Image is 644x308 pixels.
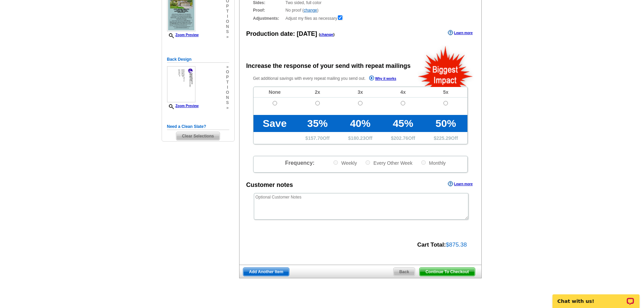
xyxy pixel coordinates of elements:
[320,32,333,36] a: change
[254,115,296,132] td: Save
[226,105,229,111] span: »
[167,123,229,130] h5: Need a Clean Slate?
[333,160,338,165] input: Weekly
[253,15,468,21] div: Adjust my files as necessary
[339,115,382,132] td: 40%
[296,87,339,98] td: 2x
[226,29,229,34] span: s
[382,132,424,144] td: $ Off
[393,267,415,276] a: Back
[436,135,451,141] span: 225.29
[226,34,229,40] span: »
[285,160,314,166] span: Frequency:
[382,115,424,132] td: 45%
[226,70,229,75] span: o
[339,87,382,98] td: 3x
[253,15,284,21] strong: Adjustments:
[226,75,229,80] span: p
[424,115,467,132] td: 50%
[226,64,229,70] span: »
[417,45,474,87] img: biggestImpact.png
[448,181,472,187] a: Learn more
[394,268,415,276] span: Back
[394,135,408,141] span: 202.76
[226,85,229,90] span: i
[319,32,334,36] span: ( )
[226,9,229,14] span: t
[351,135,366,141] span: 180.23
[246,61,411,71] div: Increase the response of your send with repeat mailings
[446,241,467,248] span: $875.38
[226,100,229,105] span: s
[297,30,317,37] span: [DATE]
[226,80,229,85] span: t
[226,90,229,95] span: o
[167,56,229,63] h5: Back Design
[167,66,195,102] img: small-thumb.jpg
[254,87,296,98] td: None
[176,132,220,140] span: Clear Selections
[366,160,370,165] input: Every Other Week
[243,268,289,276] span: Add Another Item
[243,267,289,276] a: Add Another Item
[548,287,644,308] iframe: LiveChat chat widget
[226,14,229,19] span: i
[304,8,317,13] a: change
[167,104,199,108] a: Zoom Preview
[226,19,229,24] span: o
[253,75,411,83] p: Get additional savings with every repeat mailing you send out.
[308,135,323,141] span: 157.70
[417,241,446,248] strong: Cart Total:
[246,180,293,190] div: Customer notes
[448,30,472,35] a: Learn more
[226,95,229,100] span: n
[420,268,475,276] span: Continue To Checkout
[253,7,468,13] div: No proof ( )
[226,4,229,9] span: p
[226,24,229,29] span: n
[365,160,412,166] label: Every Other Week
[296,115,339,132] td: 35%
[382,87,424,98] td: 4x
[421,160,426,165] input: Monthly
[296,132,339,144] td: $ Off
[424,132,467,144] td: $ Off
[339,132,382,144] td: $ Off
[253,7,284,13] strong: Proof:
[421,160,446,166] label: Monthly
[167,33,199,37] a: Zoom Preview
[333,160,357,166] label: Weekly
[246,29,335,39] div: Production date:
[424,87,467,98] td: 5x
[369,75,396,83] a: Why it works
